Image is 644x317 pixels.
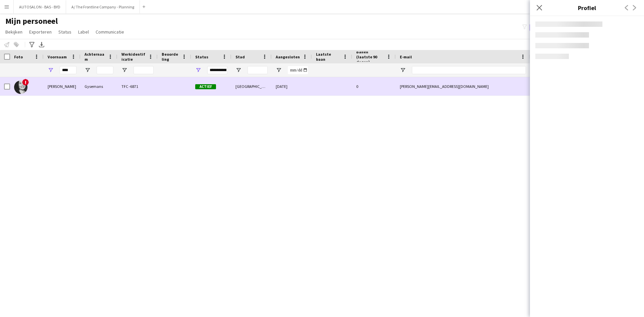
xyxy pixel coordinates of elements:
[235,67,241,73] button: Open Filtermenu
[121,52,146,62] span: Werkidentificatie
[66,0,140,13] button: A/ The Frontline Company - Planning
[14,81,28,94] img: Ruth Gysemans
[97,66,113,74] input: Achternaam Filter Invoer
[48,67,54,73] button: Open Filtermenu
[272,77,312,96] div: [DATE]
[400,54,412,59] span: E-mail
[530,23,561,32] button: Iedereen5,532
[195,54,208,59] span: Status
[248,66,268,74] input: Stad Filter Invoer
[44,77,80,96] div: [PERSON_NAME]
[117,77,158,96] div: TFC -6871
[14,54,23,59] span: Foto
[78,29,89,35] span: Label
[80,77,117,96] div: Gysemans
[58,29,71,35] span: Status
[26,28,54,36] a: Exporteren
[396,77,530,96] div: [PERSON_NAME][EMAIL_ADDRESS][DOMAIN_NAME]
[121,67,127,73] button: Open Filtermenu
[352,77,396,96] div: 0
[60,66,76,74] input: Voornaam Filter Invoer
[412,66,526,74] input: E-mail Filter Invoer
[22,79,29,86] span: !
[5,29,22,35] span: Bekijken
[276,67,282,73] button: Open Filtermenu
[29,29,52,35] span: Exporteren
[162,52,179,62] span: Beoordeling
[14,0,66,13] button: AUTOSALON - BAS - BYD
[75,28,92,36] a: Label
[356,49,384,64] span: Banen (laatste 90 dagen)
[235,54,245,59] span: Stad
[38,41,46,49] app-action-btn: Exporteer XLSX
[96,29,124,35] span: Communicatie
[5,16,58,26] span: Mijn personeel
[400,67,406,73] button: Open Filtermenu
[231,77,272,96] div: [GEOGRAPHIC_DATA]
[195,84,216,89] span: Actief
[28,41,36,49] app-action-btn: Geavanceerde filters
[56,28,74,36] a: Status
[3,28,25,36] a: Bekijken
[276,54,300,59] span: Aangesloten
[93,28,127,36] a: Communicatie
[530,3,644,12] h3: Profiel
[316,52,340,62] span: Laatste baan
[48,54,67,59] span: Voornaam
[288,66,308,74] input: Aangesloten Filter Invoer
[85,67,91,73] button: Open Filtermenu
[133,66,154,74] input: Werkidentificatie Filter Invoer
[85,52,105,62] span: Achternaam
[195,67,201,73] button: Open Filtermenu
